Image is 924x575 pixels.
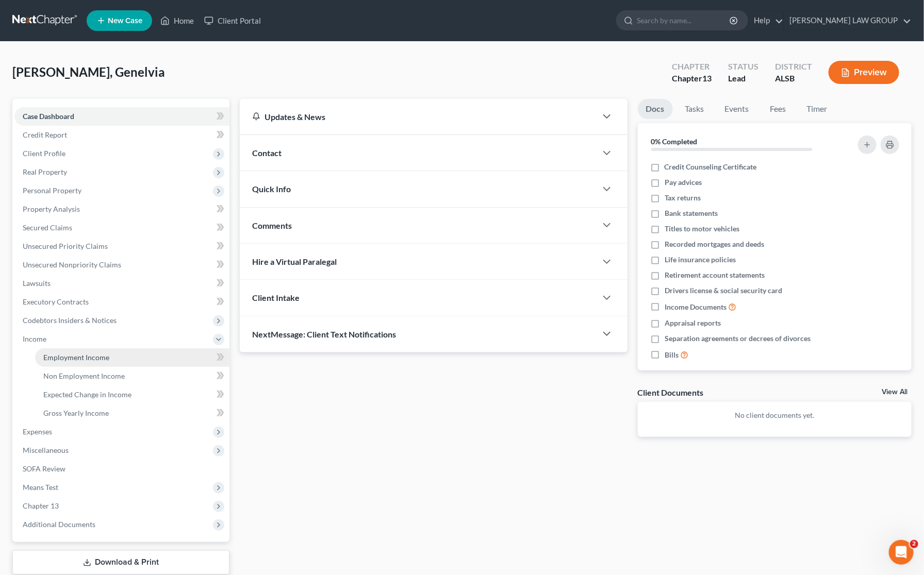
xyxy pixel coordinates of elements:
[155,11,199,30] a: Home
[23,167,67,176] span: Real Property
[23,483,58,492] span: Means Test
[14,460,229,478] a: SOFA Review
[665,285,782,296] span: Drivers license & social security card
[252,329,396,339] span: NextMessage: Client Text Notifications
[23,112,74,121] span: Case Dashboard
[43,353,109,362] span: Employment Income
[775,61,812,73] div: District
[23,501,59,510] span: Chapter 13
[14,218,229,237] a: Secured Claims
[23,223,72,232] span: Secured Claims
[14,126,229,144] a: Credit Report
[23,334,46,343] span: Income
[252,293,300,302] span: Client Intake
[23,130,67,139] span: Credit Report
[14,293,229,311] a: Executory Contracts
[665,224,739,234] span: Titles to motor vehicles
[23,520,95,529] span: Additional Documents
[23,279,51,287] span: Lawsuits
[829,61,899,84] button: Preview
[677,99,713,119] a: Tasks
[665,255,736,265] span: Life insurance policies
[23,205,80,213] span: Property Analysis
[638,387,704,398] div: Client Documents
[728,73,758,84] div: Lead
[35,404,229,422] a: Gross Yearly Income
[665,177,702,188] span: Pay advices
[665,208,718,218] span: Bank statements
[702,73,712,83] span: 13
[646,410,903,420] p: No client documents yet.
[14,256,229,274] a: Unsecured Nonpriority Claims
[728,61,758,73] div: Status
[23,297,89,306] span: Executory Contracts
[717,99,757,119] a: Events
[672,73,712,84] div: Chapter
[651,137,698,146] strong: 0% Completed
[199,11,266,30] a: Client Portal
[23,242,108,250] span: Unsecured Priority Claims
[12,550,229,574] a: Download & Print
[910,540,918,548] span: 2
[108,17,142,25] span: New Case
[252,148,282,158] span: Contact
[252,184,291,194] span: Quick Info
[14,274,229,293] a: Lawsuits
[12,64,165,79] span: [PERSON_NAME], Genelvia
[637,11,731,30] input: Search by name...
[14,107,229,126] a: Case Dashboard
[35,367,229,385] a: Non Employment Income
[35,385,229,404] a: Expected Change in Income
[665,270,765,280] span: Retirement account statements
[665,350,679,360] span: Bills
[784,11,911,30] a: [PERSON_NAME] LAW GROUP
[252,111,584,122] div: Updates & News
[23,464,65,473] span: SOFA Review
[799,99,836,119] a: Timer
[35,348,229,367] a: Employment Income
[762,99,795,119] a: Fees
[14,200,229,218] a: Property Analysis
[23,446,69,454] span: Miscellaneous
[665,318,721,328] span: Appraisal reports
[43,390,131,399] span: Expected Change in Income
[638,99,673,119] a: Docs
[889,540,914,565] iframe: Intercom live chat
[43,371,125,380] span: Non Employment Income
[749,11,783,30] a: Help
[23,316,117,325] span: Codebtors Insiders & Notices
[43,409,109,417] span: Gross Yearly Income
[665,193,701,203] span: Tax returns
[665,239,764,249] span: Recorded mortgages and deeds
[882,388,907,396] a: View All
[672,61,712,73] div: Chapter
[775,73,812,84] div: ALSB
[23,427,52,436] span: Expenses
[23,186,81,195] span: Personal Property
[14,237,229,256] a: Unsecured Priority Claims
[23,149,65,158] span: Client Profile
[23,260,121,269] span: Unsecured Nonpriority Claims
[665,162,757,172] span: Credit Counseling Certificate
[665,302,727,312] span: Income Documents
[252,221,292,230] span: Comments
[665,333,811,344] span: Separation agreements or decrees of divorces
[252,257,337,266] span: Hire a Virtual Paralegal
